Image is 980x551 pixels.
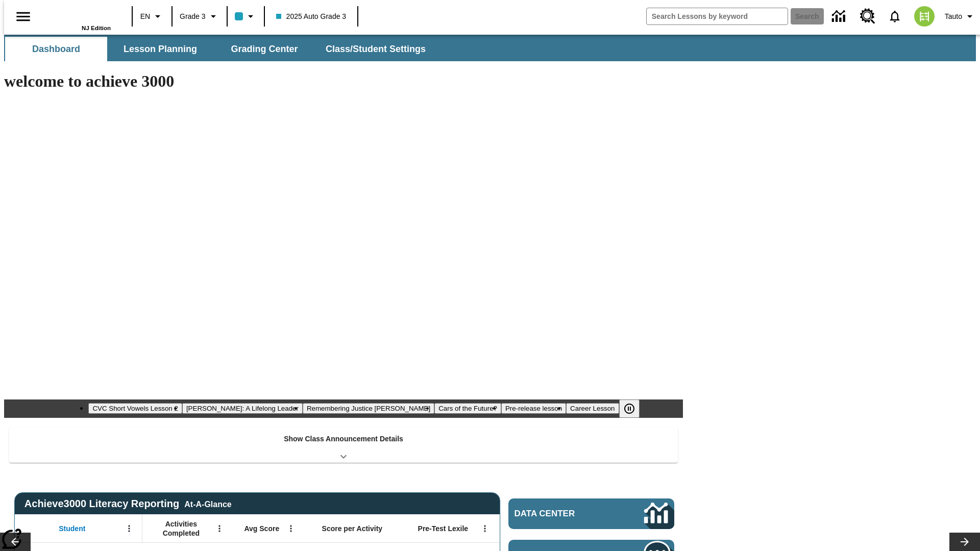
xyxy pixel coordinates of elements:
[148,519,215,538] span: Activities Completed
[566,403,619,414] button: Slide 6 Career Lesson
[949,533,980,551] button: Lesson carousel, Next
[44,4,111,31] div: Home
[231,7,261,26] button: Class color is light blue. Change class color
[121,521,137,536] button: Open Menu
[182,403,303,414] button: Slide 2 Dianne Feinstein: A Lifelong Leader
[908,3,941,30] button: Select a new avatar
[303,403,434,414] button: Slide 3 Remembering Justice O'Connor
[276,11,347,22] span: 2025 Auto Grade 3
[184,498,231,509] div: At-A-Glance
[477,521,493,536] button: Open Menu
[176,7,224,26] button: Grade: Grade 3, Select a grade
[140,11,150,22] span: EN
[88,403,182,414] button: Slide 1 CVC Short Vowels Lesson 2
[180,11,206,22] span: Grade 3
[4,72,683,91] h1: welcome to achieve 3000
[9,428,678,463] div: Show Class Announcement Details
[24,498,232,510] span: Achieve3000 Literacy Reporting
[619,399,650,418] div: Pause
[212,521,227,536] button: Open Menu
[59,524,85,533] span: Student
[647,8,788,24] input: search field
[914,6,935,27] img: avatar image
[501,403,566,414] button: Slide 5 Pre-release lesson
[434,403,501,414] button: Slide 4 Cars of the Future?
[826,3,854,31] a: Data Center
[44,5,111,25] a: Home
[5,37,107,61] button: Dashboard
[881,3,908,30] a: Notifications
[244,524,279,533] span: Avg Score
[213,37,315,61] button: Grading Center
[4,35,976,61] div: SubNavbar
[322,524,383,533] span: Score per Activity
[945,11,962,22] span: Tauto
[854,3,881,30] a: Resource Center, Will open in new tab
[317,37,434,61] button: Class/Student Settings
[418,524,469,533] span: Pre-Test Lexile
[136,7,168,26] button: Language: EN, Select a language
[508,498,674,529] a: Data Center
[284,434,403,444] p: Show Class Announcement Details
[109,37,211,61] button: Lesson Planning
[4,37,435,61] div: SubNavbar
[8,2,38,32] button: Open side menu
[82,25,111,31] span: NJ Edition
[619,399,640,418] button: Pause
[941,7,980,26] button: Profile/Settings
[514,509,610,519] span: Data Center
[283,521,299,536] button: Open Menu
